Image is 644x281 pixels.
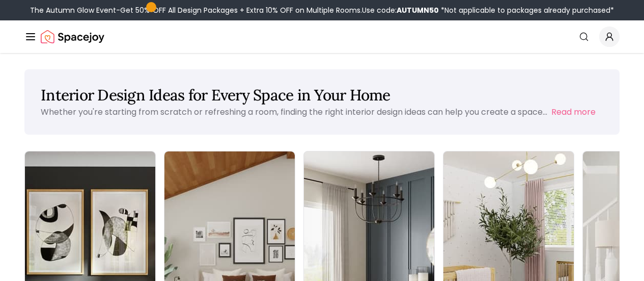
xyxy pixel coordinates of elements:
span: *Not applicable to packages already purchased* [439,5,614,15]
a: Spacejoy [41,27,104,47]
span: Use code: [362,5,439,15]
nav: Global [24,20,620,53]
img: Spacejoy Logo [41,27,104,47]
h1: Interior Design Ideas for Every Space in Your Home [41,86,603,104]
p: Whether you're starting from scratch or refreshing a room, finding the right interior design idea... [41,106,547,118]
b: AUTUMN50 [397,5,439,15]
button: Read more [551,106,596,118]
div: The Autumn Glow Event-Get 50% OFF All Design Packages + Extra 10% OFF on Multiple Rooms. [30,5,614,15]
